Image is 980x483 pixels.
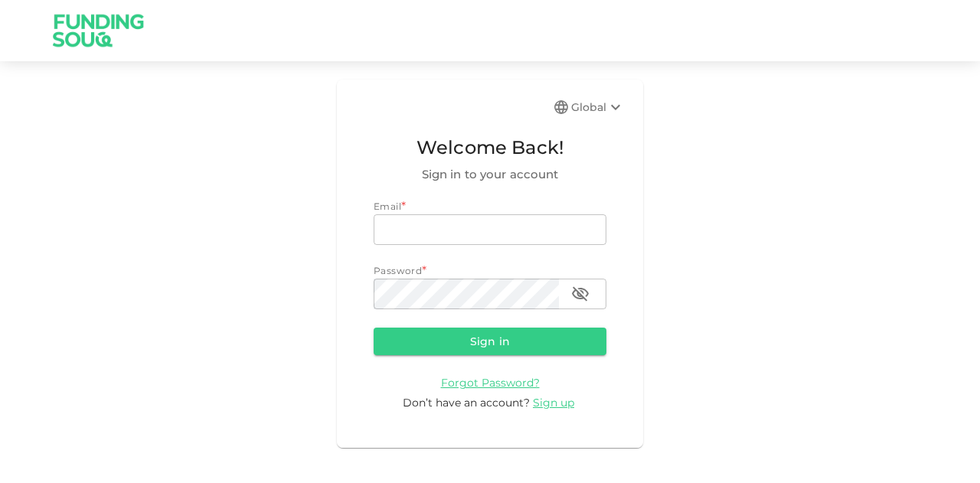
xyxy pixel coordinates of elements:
span: Sign up [533,396,574,410]
span: Password [374,265,422,276]
div: Global [571,98,625,116]
span: Welcome Back! [374,133,606,162]
span: Don’t have an account? [403,396,530,410]
a: Forgot Password? [441,375,540,390]
span: Forgot Password? [441,376,540,390]
input: password [374,279,559,309]
input: email [374,214,606,245]
button: Sign in [374,328,606,355]
span: Sign in to your account [374,165,606,184]
span: Email [374,201,401,212]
